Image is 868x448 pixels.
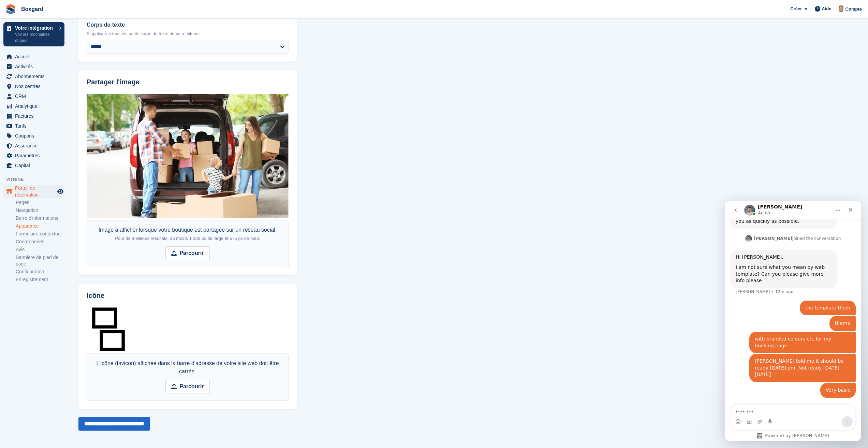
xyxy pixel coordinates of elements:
h2: Partager l'image [87,78,289,86]
span: Coupons [15,131,56,141]
span: Activités [15,62,56,71]
p: Votre intégration [15,26,56,30]
iframe: Intercom live chat [725,201,861,441]
a: Boutique d'aperçu [56,187,64,196]
a: menu [3,72,64,81]
div: L'icône (favicon) affichée dans la barre d'adresse de votre site web doit être carrée. [90,359,285,376]
span: CRM [15,91,56,101]
a: Coordonnées [16,239,64,245]
a: menu [3,82,64,91]
a: Boxgard [18,3,46,15]
a: menu [3,161,64,170]
a: Configuration [16,269,64,275]
span: Capital [15,161,56,170]
span: Pour de meilleurs résultats, au moins 1 200 px de large et 675 px de haut. [115,236,260,241]
a: menu [3,111,64,121]
a: Bannière de pied de page [16,254,64,267]
a: Apparence [16,223,64,229]
img: Boxgard%20box%20logo%20black%20v2.png [87,307,130,351]
a: Votre intégration Voir les prochaines étapes [3,22,64,46]
a: menu [3,185,64,198]
span: Créer [790,5,802,12]
a: Barre d'informations [16,215,64,221]
h2: Icône [87,292,289,300]
img: Alban Mackay [838,5,844,12]
span: Analytique [15,101,56,111]
a: Navigation [16,207,64,214]
a: menu [3,52,64,61]
a: Avis [16,246,64,253]
a: menu [3,62,64,71]
a: menu [3,91,64,101]
div: Image à afficher lorsque votre boutique est partagée sur un réseau social. [99,226,277,242]
a: menu [3,141,64,150]
span: Nos centres [15,82,56,91]
a: Pages [16,199,64,206]
span: Factures [15,111,56,121]
strong: Parcourir [179,382,204,391]
strong: Parcourir [179,249,204,257]
a: menu [3,101,64,111]
p: S'applique à tous les petits corps de texte de votre vitrine. [87,30,289,37]
span: Vitrine [6,176,68,183]
span: Assurance [15,141,56,150]
label: Corps du texte [87,21,289,29]
span: Tarifs [15,121,56,131]
span: Abonnements [15,72,56,81]
a: menu [3,131,64,141]
p: Voir les prochaines étapes [15,31,56,44]
a: Enregistrement [16,276,64,283]
span: Aide [822,5,831,12]
img: stora-icon-8386f47178a22dfd0bd8f6a31ec36ba5ce8667c1dd55bd0f319d3a0aa187defe.svg [5,4,16,14]
span: Portail de réservation [15,185,56,198]
span: Paramètres [15,151,56,160]
input: Parcourir [165,246,209,260]
span: Accueil [15,52,56,61]
a: Formulaire contextuel [16,231,64,237]
a: menu [3,151,64,160]
a: menu [3,121,64,131]
span: Compte [845,6,862,13]
img: Boxgard-social.jpg [87,94,289,218]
